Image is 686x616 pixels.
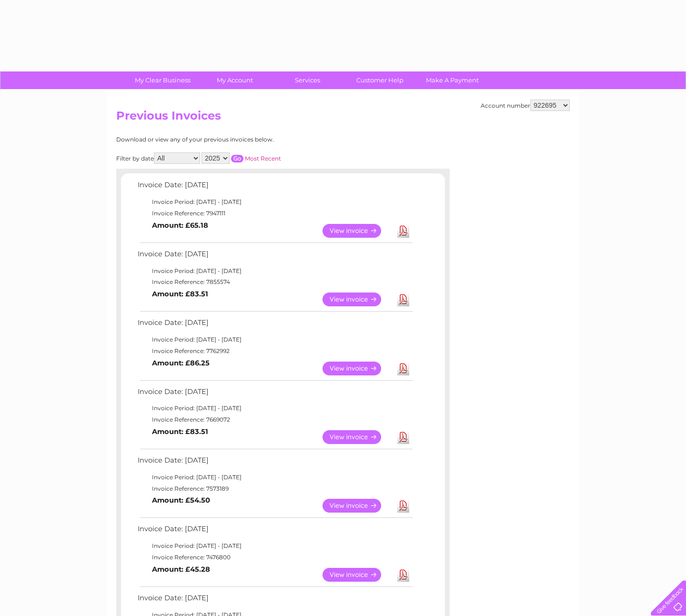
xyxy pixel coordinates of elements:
a: Customer Help [341,71,419,89]
a: Make A Payment [413,71,492,89]
h2: Previous Invoices [116,109,570,127]
a: View [323,568,393,582]
b: Amount: £54.50 [152,496,210,505]
b: Amount: £86.25 [152,359,210,367]
a: Download [397,362,409,375]
a: Most Recent [245,155,281,162]
a: View [323,224,393,238]
td: Invoice Date: [DATE] [135,316,414,334]
td: Invoice Period: [DATE] - [DATE] [135,334,414,345]
a: Download [397,430,409,444]
td: Invoice Reference: 7855574 [135,276,414,288]
td: Invoice Date: [DATE] [135,523,414,540]
a: View [323,430,393,444]
div: Account number [481,100,570,111]
a: View [323,499,393,513]
td: Invoice Reference: 7573189 [135,483,414,495]
td: Invoice Date: [DATE] [135,454,414,472]
td: Invoice Period: [DATE] - [DATE] [135,540,414,552]
a: Services [268,71,347,89]
a: View [323,293,393,306]
td: Invoice Date: [DATE] [135,592,414,609]
td: Invoice Period: [DATE] - [DATE] [135,472,414,483]
td: Invoice Period: [DATE] - [DATE] [135,196,414,208]
td: Invoice Date: [DATE] [135,179,414,196]
a: Download [397,224,409,238]
td: Invoice Date: [DATE] [135,248,414,265]
b: Amount: £83.51 [152,290,208,298]
a: View [323,362,393,375]
div: Filter by date [116,152,366,164]
a: Download [397,499,409,513]
a: Download [397,293,409,306]
td: Invoice Period: [DATE] - [DATE] [135,265,414,277]
a: My Account [196,71,274,89]
td: Invoice Period: [DATE] - [DATE] [135,403,414,414]
a: Download [397,568,409,582]
b: Amount: £83.51 [152,427,208,436]
div: Download or view any of your previous invoices below. [116,136,366,143]
td: Invoice Reference: 7762992 [135,345,414,357]
b: Amount: £65.18 [152,221,208,230]
td: Invoice Date: [DATE] [135,385,414,403]
td: Invoice Reference: 7476800 [135,552,414,563]
b: Amount: £45.28 [152,565,210,574]
a: My Clear Business [123,71,202,89]
td: Invoice Reference: 7947111 [135,208,414,219]
td: Invoice Reference: 7669072 [135,414,414,425]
